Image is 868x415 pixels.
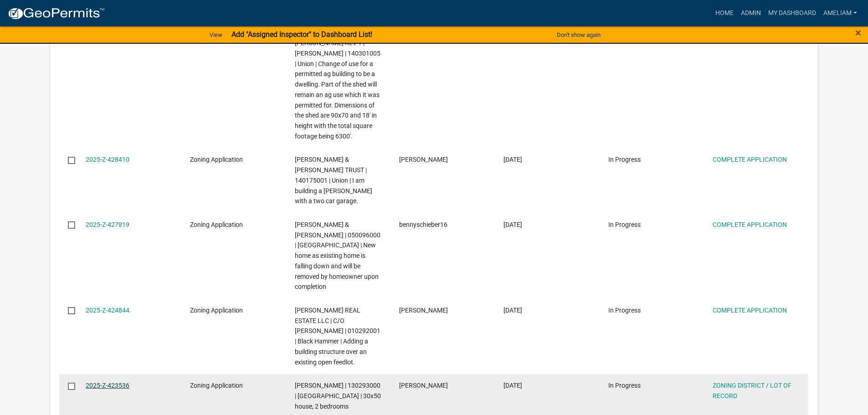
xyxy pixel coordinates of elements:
[503,382,522,389] span: 05/20/2025
[86,221,129,228] a: 2025-Z-427819
[608,307,641,314] span: In Progress
[399,221,447,228] span: bennyschieber16
[190,221,243,228] span: Zoning Application
[855,27,861,38] button: Close
[190,156,243,163] span: Zoning Application
[86,307,129,314] a: 2025-Z-424844
[608,382,641,389] span: In Progress
[737,5,765,22] a: Admin
[503,221,522,228] span: 05/29/2025
[295,156,372,205] span: GILLETTE,FRANK & LINDA TRUST | 140175001 | Union | I am building a Shouse with a two car garage.
[231,30,372,39] strong: Add "Assigned Inspector" to Dashboard List!
[765,5,820,22] a: My Dashboard
[713,307,787,314] a: COMPLETE APPLICATION
[399,382,448,389] span: Alvin Moen
[713,382,791,400] a: ZONING DISTRICT / LOT OF RECORD
[608,221,641,228] span: In Progress
[295,29,380,140] span: WILLIAM & SHARON SQUIRES REV T | KRAIG F SQUIRES | 140301005 | Union | Change of use for a permit...
[553,27,604,42] button: Don't show again
[713,221,787,228] a: COMPLETE APPLICATION
[399,307,448,314] span: Tim Morken
[190,307,243,314] span: Zoning Application
[855,26,861,39] span: ×
[712,5,737,22] a: Home
[820,5,861,22] a: AmeliaM
[608,156,641,163] span: In Progress
[295,382,381,410] span: MOEN,ALVIN C | 130293000 | Spring Grove | 30x50 house, 2 bedrooms
[206,27,226,42] a: View
[503,156,522,163] span: 05/30/2025
[713,156,787,163] a: COMPLETE APPLICATION
[503,307,522,314] span: 05/22/2025
[295,221,380,291] span: SOLAND,RICK & MELISSA | 050096000 | Hokah | New home as existing home is falling down and will be...
[86,382,129,389] a: 2025-Z-423536
[190,382,243,389] span: Zoning Application
[399,156,448,163] span: Franklin Gillette
[295,307,380,366] span: MORKEN REAL ESTATE LLC | C/O DONALD MORKEN | 010292001 | Black Hammer | Adding a building structu...
[86,156,129,163] a: 2025-Z-428410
